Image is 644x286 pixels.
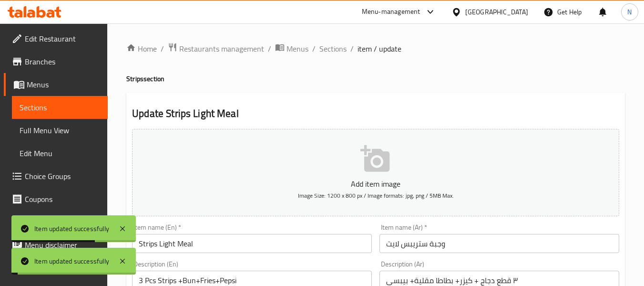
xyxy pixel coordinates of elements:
span: Choice Groups [25,170,100,182]
a: Restaurants management [168,42,264,55]
a: Menu disclaimer [4,233,108,256]
a: Coupons [4,188,108,211]
a: Home [126,43,157,54]
a: Promotions [4,211,108,233]
a: Branches [4,50,108,73]
span: Restaurants management [179,43,264,54]
input: Enter name En [132,234,372,253]
h4: Strips section [126,74,625,84]
a: Upsell [4,256,108,279]
span: Image Size: 1200 x 800 px / Image formats: jpg, png / 5MB Max. [298,190,454,201]
input: Enter name Ar [379,234,619,253]
span: Edit Menu [20,148,100,159]
span: Menu disclaimer [25,239,100,251]
a: Sections [12,96,108,119]
span: Menus [286,43,308,54]
span: N [627,7,632,17]
li: / [350,43,354,54]
div: [GEOGRAPHIC_DATA] [465,7,528,17]
h2: Update Strips Light Meal [132,106,619,121]
span: Edit Restaurant [25,33,100,44]
li: / [312,43,316,54]
a: Edit Restaurant [4,27,108,50]
span: Coupons [25,193,100,205]
a: Menus [275,42,308,55]
span: Branches [25,56,100,67]
a: Sections [319,43,347,54]
a: Choice Groups [4,165,108,188]
p: Add item image [147,178,604,190]
span: Sections [20,102,100,113]
a: Edit Menu [12,142,108,165]
button: Add item imageImage Size: 1200 x 800 px / Image formats: jpg, png / 5MB Max. [132,129,619,216]
li: / [161,43,164,54]
span: item / update [358,43,401,54]
span: Menus [27,79,100,90]
div: Menu-management [362,6,420,18]
div: Item updated successfully [34,223,109,234]
a: Full Menu View [12,119,108,142]
nav: breadcrumb [126,42,625,55]
span: Full Menu View [20,125,100,136]
div: Item updated successfully [34,256,109,266]
li: / [268,43,271,54]
a: Menus [4,73,108,96]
